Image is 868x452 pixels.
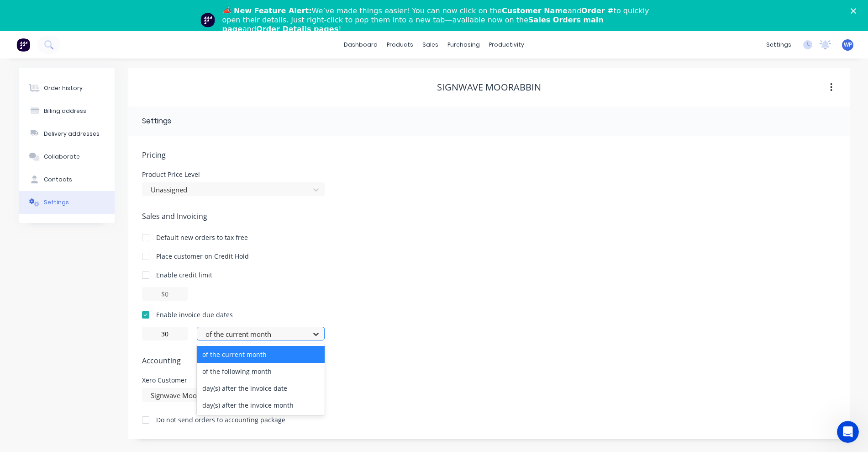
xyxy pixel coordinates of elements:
div: sales [418,38,443,52]
span: Sales and Invoicing [142,211,836,222]
div: Close [851,8,860,14]
div: We’ve made things easier! You can now click on the and to quickly open their details. Just right-... [222,6,653,34]
span: Pricing [142,149,836,160]
div: Settings [142,116,171,127]
input: $0 [142,287,188,301]
b: Customer Name [502,6,568,15]
b: 📣 New Feature Alert: [222,6,312,15]
button: Settings [19,191,115,214]
div: Xero Customer [142,377,325,383]
input: 0 [142,327,188,340]
a: dashboard [339,38,382,52]
div: Collaborate [44,153,80,161]
img: Profile image for Team [200,13,215,27]
div: Billing address [44,107,86,115]
b: Order Details pages [256,25,338,33]
div: day(s) after the invoice date [197,380,325,397]
div: Enable credit limit [156,270,212,280]
div: Delivery addresses [44,130,100,138]
span: WP [844,41,852,49]
div: Place customer on Credit Hold [156,251,249,261]
div: Contacts [44,175,72,184]
div: Do not send orders to accounting package [156,415,285,425]
button: Billing address [19,100,115,122]
img: Factory [16,38,30,52]
div: of the following month [197,363,325,380]
div: Default new orders to tax free [156,233,248,242]
b: Order # [581,6,614,15]
div: Order history [44,84,83,92]
button: Collaborate [19,145,115,168]
div: Signwave Moorabbin [437,82,541,93]
div: products [382,38,418,52]
span: Accounting [142,355,836,366]
div: day(s) after the invoice month [197,397,325,414]
button: Delivery addresses [19,122,115,145]
iframe: Intercom live chat [837,421,859,443]
div: settings [762,38,796,52]
div: Enable invoice due dates [156,310,233,319]
div: of the current month [197,346,325,363]
div: productivity [484,38,529,52]
button: Order history [19,77,115,100]
div: purchasing [443,38,484,52]
b: Sales Orders main page [222,16,604,33]
div: Product Price Level [142,171,325,178]
div: Settings [44,198,69,207]
button: Contacts [19,168,115,191]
